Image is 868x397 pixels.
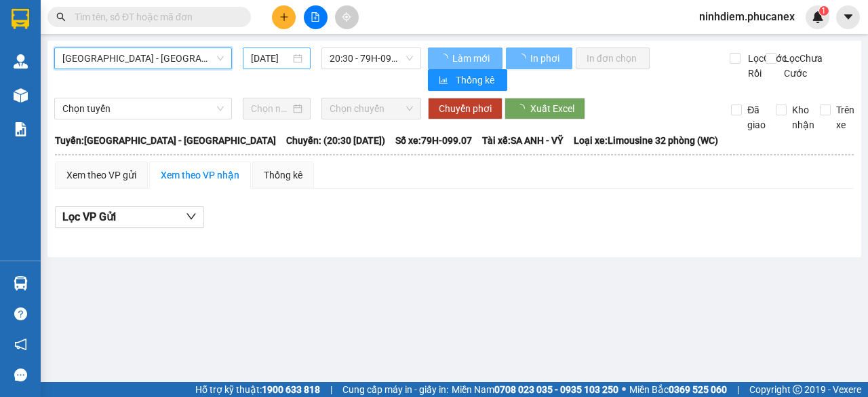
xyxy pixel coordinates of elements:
[251,51,290,66] input: 14/10/2025
[304,5,328,29] button: file-add
[14,276,28,290] img: warehouse-icon
[576,48,650,69] button: In đơn chọn
[62,98,224,119] span: Chọn tuyến
[264,168,302,183] div: Thống kê
[342,12,351,22] span: aim
[819,6,829,16] sup: 1
[286,133,385,148] span: Chuyến: (20:30 [DATE])
[439,75,450,86] span: bar-chart
[55,206,204,228] button: Lọc VP Gửi
[279,12,289,22] span: plus
[428,69,507,91] button: bar-chartThống kê
[161,168,239,183] div: Xem theo VP nhận
[428,98,502,119] button: Chuyển phơi
[517,54,528,63] span: loading
[530,51,561,66] span: In phơi
[251,101,290,116] input: Chọn ngày
[75,10,235,24] input: Tìm tên, số ĐT hoặc mã đơn
[505,98,585,119] button: Xuất Excel
[66,168,136,183] div: Xem theo VP gửi
[574,133,718,148] span: Loại xe: Limousine 32 phòng (WC)
[506,48,572,69] button: In phơi
[622,387,626,392] span: ⚪️
[778,51,825,81] span: Lọc Chưa Cước
[262,384,320,395] strong: 1900 633 818
[14,307,27,320] span: question-circle
[56,12,66,22] span: search
[742,102,771,132] span: Đã giao
[395,133,472,148] span: Số xe: 79H-099.07
[186,211,197,222] span: down
[821,6,826,16] span: 1
[272,5,296,29] button: plus
[842,11,854,23] span: caret-down
[14,54,28,69] img: warehouse-icon
[62,208,116,225] span: Lọc VP Gửi
[195,382,320,397] span: Hỗ trợ kỹ thuật:
[688,8,806,25] span: ninhdiem.phucanex
[787,102,820,132] span: Kho nhận
[330,48,412,69] span: 20:30 - 79H-099.07
[311,12,320,22] span: file-add
[439,54,450,63] span: loading
[330,382,332,397] span: |
[629,382,727,397] span: Miền Bắc
[330,98,412,119] span: Chọn chuyến
[452,382,618,397] span: Miền Nam
[494,384,618,395] strong: 0708 023 035 - 0935 103 250
[12,9,29,29] img: logo-vxr
[482,133,564,148] span: Tài xế: SA ANH - VỸ
[14,122,28,136] img: solution-icon
[836,5,860,29] button: caret-down
[737,382,739,397] span: |
[743,51,789,81] span: Lọc Cước Rồi
[812,11,824,23] img: icon-new-feature
[456,73,496,88] span: Thống kê
[428,48,502,69] button: Làm mới
[55,135,276,146] b: Tuyến: [GEOGRAPHIC_DATA] - [GEOGRAPHIC_DATA]
[793,385,802,394] span: copyright
[452,51,492,66] span: Làm mới
[335,5,359,29] button: aim
[14,88,28,102] img: warehouse-icon
[831,102,860,132] span: Trên xe
[62,48,224,69] span: Nha Trang - Sài Gòn
[14,338,27,351] span: notification
[669,384,727,395] strong: 0369 525 060
[14,368,27,381] span: message
[342,382,448,397] span: Cung cấp máy in - giấy in:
